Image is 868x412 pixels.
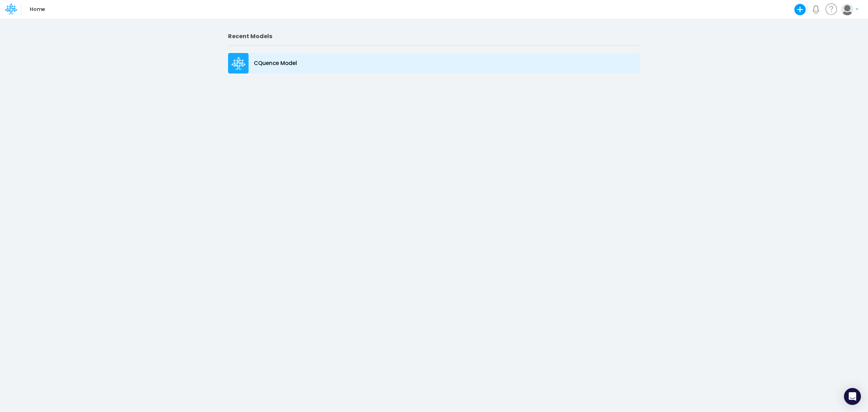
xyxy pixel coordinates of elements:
h2: Recent Models [228,33,640,40]
a: Notifications [812,5,820,13]
a: CQuence Model [228,51,640,75]
div: Open Intercom Messenger [844,388,861,405]
p: Home [30,6,45,13]
p: CQuence Model [254,59,297,67]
